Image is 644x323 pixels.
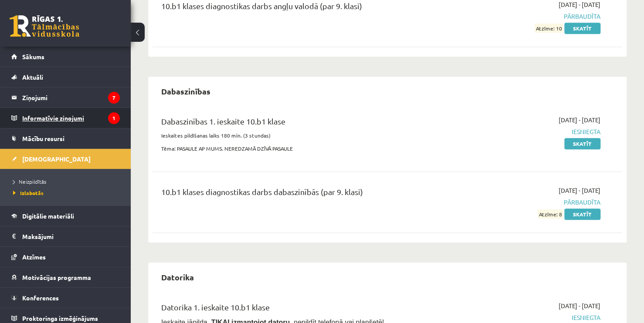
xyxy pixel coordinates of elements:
span: Motivācijas programma [22,273,91,281]
span: Digitālie materiāli [22,212,74,220]
h2: Datorika [153,267,203,287]
a: [DEMOGRAPHIC_DATA] [11,149,120,169]
a: Atzīmes [11,247,120,267]
span: Pārbaudīta [463,12,600,21]
div: 10.b1 klases diagnostikas darbs dabaszinībās (par 9. klasi) [161,186,450,202]
a: Izlabotās [13,189,122,197]
i: 1 [108,112,120,124]
span: [DATE] - [DATE] [559,186,600,195]
a: Skatīt [564,209,600,220]
a: Digitālie materiāli [11,206,120,226]
legend: Informatīvie ziņojumi [22,108,120,128]
span: [DATE] - [DATE] [559,115,600,124]
a: Maksājumi [11,226,120,246]
span: [DEMOGRAPHIC_DATA] [22,155,91,163]
a: Konferences [11,288,120,308]
span: Iesniegta [463,127,600,136]
span: Neizpildītās [13,178,46,185]
a: Ziņojumi7 [11,87,120,108]
span: Aktuāli [22,73,43,81]
legend: Ziņojumi [22,87,120,108]
span: Iesniegta [463,313,600,322]
a: Motivācijas programma [11,267,120,287]
span: Izlabotās [13,189,44,196]
a: Sākums [11,47,120,67]
span: [DATE] - [DATE] [559,301,600,310]
a: Skatīt [564,23,600,34]
span: Atzīme: 8 [538,209,563,219]
span: Sākums [22,53,44,61]
p: Tēma: PASAULE AP MUMS. NEREDZAMĀ DZĪVĀ PASAULE [161,145,450,152]
span: Atzīme: 10 [535,24,563,33]
span: Pārbaudīta [463,198,600,207]
h2: Dabaszinības [153,81,219,101]
i: 7 [108,92,120,104]
p: Ieskaites pildīšanas laiks 180 min. (3 stundas) [161,131,450,139]
span: Proktoringa izmēģinājums [22,314,98,322]
a: Rīgas 1. Tālmācības vidusskola [10,15,79,37]
span: Atzīmes [22,253,46,261]
a: Informatīvie ziņojumi1 [11,108,120,128]
a: Mācību resursi [11,128,120,148]
div: Dabaszinības 1. ieskaite 10.b1 klase [161,115,450,131]
span: Mācību resursi [22,135,64,142]
a: Skatīt [564,138,600,149]
span: Konferences [22,294,59,302]
div: Datorika 1. ieskaite 10.b1 klase [161,301,450,317]
legend: Maksājumi [22,226,120,246]
a: Aktuāli [11,67,120,87]
a: Neizpildītās [13,178,122,185]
